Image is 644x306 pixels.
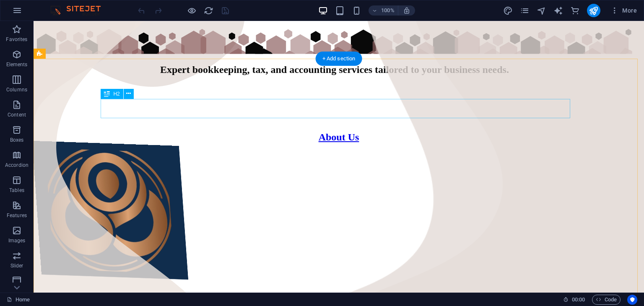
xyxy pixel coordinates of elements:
button: pages [520,5,530,16]
h6: 100% [381,5,395,16]
p: Favorites [6,36,27,43]
button: reload [203,5,213,16]
button: Code [592,295,621,305]
button: 100% [369,5,398,16]
button: publish [587,4,600,17]
button: Usercentrics [627,295,637,305]
p: Accordion [5,162,29,169]
i: Commerce [570,6,580,16]
div: + Add section [316,52,362,66]
p: Features [7,212,27,219]
span: : [578,296,579,303]
i: Navigator [537,6,546,16]
p: Content [8,112,26,118]
span: Code [596,295,617,305]
p: Tables [9,187,24,194]
p: Slider [10,262,23,269]
h6: Session time [563,295,585,305]
button: design [503,5,513,16]
i: AI Writer [553,6,563,16]
a: Click to cancel selection. Double-click to open Pages [7,295,30,305]
span: 00 00 [572,295,585,305]
img: Editor Logo [48,5,111,16]
button: Click here to leave preview mode and continue editing [187,5,197,16]
i: On resize automatically adjust zoom level to fit chosen device. [403,7,410,14]
span: More [610,6,637,15]
i: Reload page [204,6,213,16]
button: More [607,4,640,17]
button: navigator [537,5,547,16]
button: commerce [570,5,580,16]
button: text_generator [553,5,563,16]
p: Columns [6,86,27,93]
i: Pages (Ctrl+Alt+S) [520,6,530,16]
i: Publish [589,6,598,16]
p: Boxes [10,137,24,143]
span: H2 [113,91,119,96]
p: Elements [6,61,28,68]
p: Images [8,237,26,244]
